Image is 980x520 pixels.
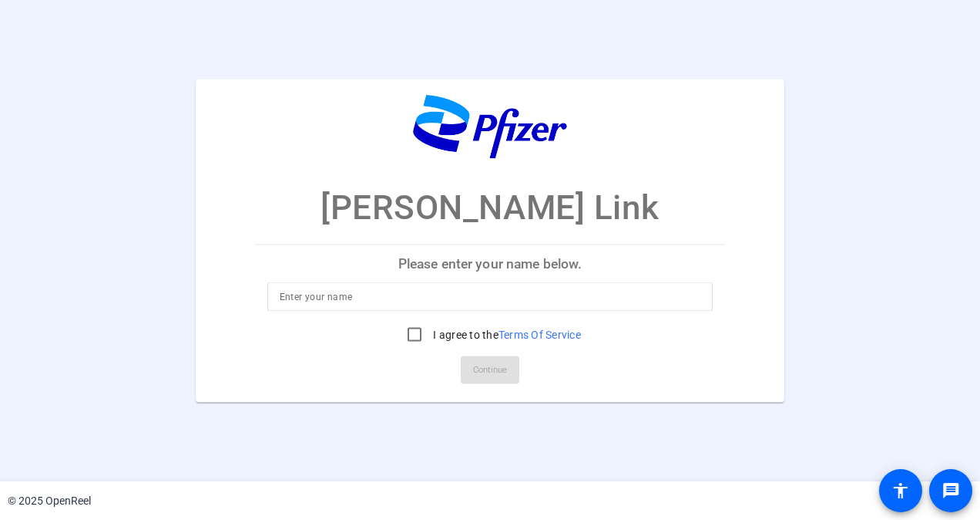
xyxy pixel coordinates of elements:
label: I agree to the [430,326,581,342]
img: company-logo [413,95,567,159]
mat-icon: message [941,481,960,500]
p: [PERSON_NAME] Link [321,181,659,232]
div: © 2025 OpenReel [8,493,91,509]
mat-icon: accessibility [891,481,910,500]
p: Please enter your name below. [255,245,726,282]
a: Terms Of Service [498,328,581,340]
input: Enter your name [280,287,701,306]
